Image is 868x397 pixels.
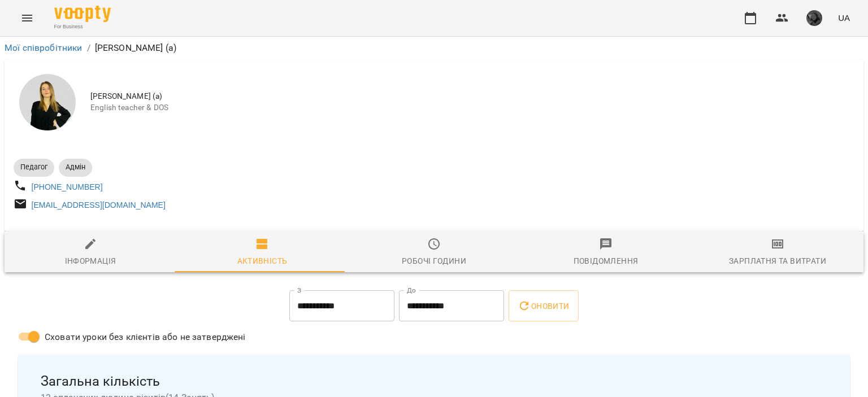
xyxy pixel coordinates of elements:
li: / [87,41,90,55]
a: Мої співробітники [5,42,83,53]
nav: breadcrumb [5,41,863,55]
div: Інформація [65,254,116,268]
a: [PHONE_NUMBER] [32,182,103,191]
a: [EMAIL_ADDRESS][DOMAIN_NAME] [32,200,166,210]
p: [PERSON_NAME] (а) [95,41,177,55]
img: 0b99b761047abbbb3b0f46a24ef97f76.jpg [806,10,822,26]
img: Voopty Logo [54,6,111,22]
button: Menu [14,5,41,32]
div: Зарплатня та Витрати [729,254,826,268]
span: UA [838,12,850,24]
span: English teacher & DOS [90,102,854,114]
span: Сховати уроки без клієнтів або не затверджені [45,330,246,344]
span: Оновити [518,299,569,313]
div: Повідомлення [574,254,639,268]
span: Адмін [59,162,92,172]
button: Оновити [509,290,578,322]
button: UA [834,7,854,28]
span: Педагог [14,162,54,172]
span: Загальна кількість [41,373,827,390]
img: Даша Запорожець (а) [19,74,76,130]
div: Робочі години [402,254,466,268]
span: For Business [54,23,111,30]
div: Активність [237,254,288,268]
span: [PERSON_NAME] (а) [90,91,854,102]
